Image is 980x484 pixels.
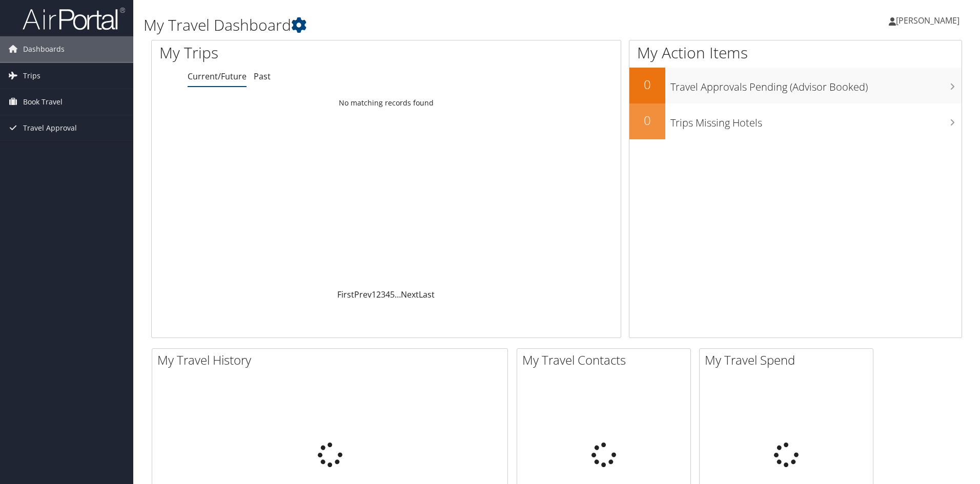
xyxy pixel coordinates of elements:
[629,112,665,129] h2: 0
[670,111,962,130] h3: Trips Missing Hotels
[522,351,690,369] h2: My Travel Contacts
[419,289,435,300] a: Last
[254,71,271,82] a: Past
[159,42,418,64] h1: My Trips
[401,289,419,300] a: Next
[395,289,401,300] span: …
[376,289,381,300] a: 2
[629,103,962,139] a: 0Trips Missing Hotels
[152,94,621,112] td: No matching records found
[23,7,125,31] img: airportal-logo.png
[705,351,873,369] h2: My Travel Spend
[372,289,376,300] a: 1
[381,289,385,300] a: 3
[354,289,372,300] a: Prev
[144,14,695,36] h1: My Travel Dashboard
[157,351,507,369] h2: My Travel History
[23,89,63,115] span: Book Travel
[23,63,40,89] span: Trips
[337,289,354,300] a: First
[385,289,390,300] a: 4
[629,68,962,103] a: 0Travel Approvals Pending (Advisor Booked)
[896,15,959,26] span: [PERSON_NAME]
[23,115,77,141] span: Travel Approval
[23,36,65,62] span: Dashboards
[670,75,962,94] h3: Travel Approvals Pending (Advisor Booked)
[889,5,970,36] a: [PERSON_NAME]
[629,42,962,64] h1: My Action Items
[188,71,247,82] a: Current/Future
[629,76,665,93] h2: 0
[390,289,395,300] a: 5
